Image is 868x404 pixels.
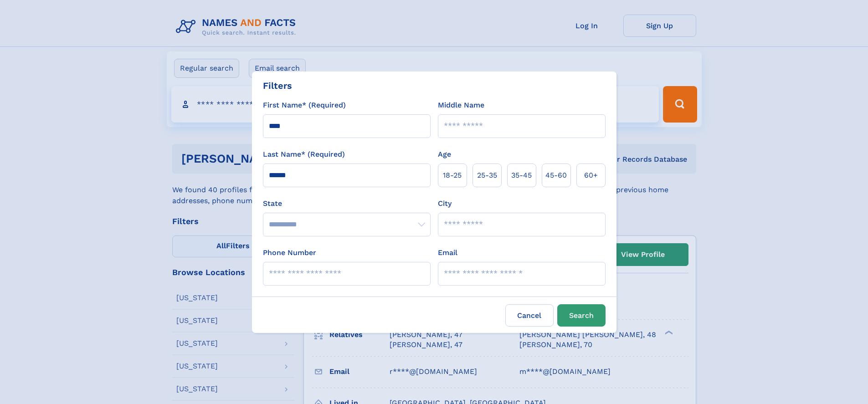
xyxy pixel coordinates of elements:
label: Cancel [505,304,554,327]
span: 45‑60 [545,170,567,181]
label: Last Name* (Required) [263,149,345,160]
span: 25‑35 [477,170,497,181]
span: 35‑45 [511,170,532,181]
button: Search [557,304,606,327]
label: Phone Number [263,247,316,258]
label: State [263,198,431,209]
label: Age [438,149,451,160]
label: Middle Name [438,100,484,111]
label: Email [438,247,457,258]
span: 18‑25 [443,170,462,181]
div: Filters [263,79,292,92]
span: 60+ [584,170,598,181]
label: City [438,198,452,209]
label: First Name* (Required) [263,100,346,111]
